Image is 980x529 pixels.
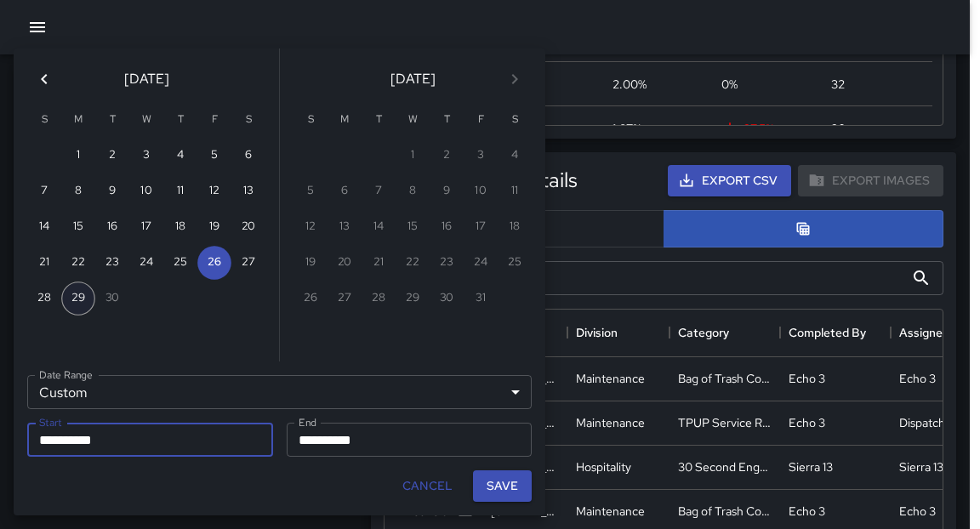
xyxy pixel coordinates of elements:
button: 27 [231,246,265,280]
span: Sunday [295,103,326,137]
button: 18 [163,210,197,244]
span: Monday [329,103,360,137]
span: Monday [63,103,94,137]
button: 2 [95,139,129,173]
button: 26 [197,246,231,280]
span: Thursday [431,103,462,137]
span: Thursday [165,103,196,137]
button: 10 [129,174,163,208]
span: Tuesday [97,103,128,137]
span: [DATE] [124,67,169,91]
div: Custom [27,375,532,409]
span: Saturday [499,103,530,137]
button: 28 [27,282,61,316]
button: Cancel [396,470,459,502]
button: 4 [163,139,197,173]
button: 12 [197,174,231,208]
span: Sunday [29,103,60,137]
button: 8 [61,174,95,208]
span: Friday [465,103,496,137]
button: 23 [95,246,129,280]
button: 3 [129,139,163,173]
button: Save [473,470,532,502]
button: 20 [231,210,265,244]
button: 17 [129,210,163,244]
button: 25 [163,246,197,280]
span: Tuesday [363,103,394,137]
button: 29 [61,282,95,316]
button: 22 [61,246,95,280]
button: 19 [197,210,231,244]
button: 7 [27,174,61,208]
span: Saturday [233,103,264,137]
span: [DATE] [390,67,436,91]
button: Previous month [27,62,61,96]
span: Wednesday [131,103,162,137]
label: End [299,415,316,429]
button: 24 [129,246,163,280]
button: 16 [95,210,129,244]
button: 14 [27,210,61,244]
button: 6 [231,139,265,173]
button: 13 [231,174,265,208]
button: 21 [27,246,61,280]
button: 11 [163,174,197,208]
label: Start [39,415,62,429]
button: 5 [197,139,231,173]
span: Wednesday [397,103,428,137]
label: Date Range [39,367,93,382]
button: 9 [95,174,129,208]
button: 15 [61,210,95,244]
button: 1 [61,139,95,173]
span: Friday [199,103,230,137]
